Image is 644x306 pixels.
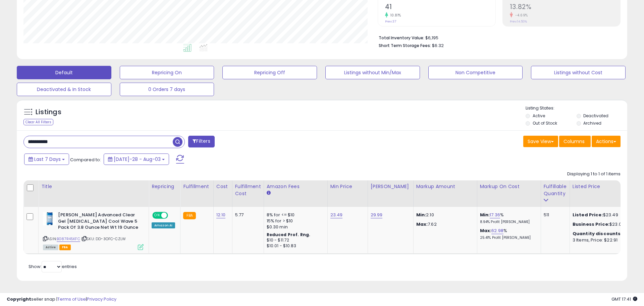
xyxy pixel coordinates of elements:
[523,136,558,147] button: Save View
[183,183,210,190] div: Fulfillment
[531,66,626,79] button: Listings without Cost
[573,212,603,218] b: Listed Price:
[416,212,426,218] strong: Min:
[432,42,444,49] span: $6.32
[379,33,615,41] li: $6,195
[573,221,609,227] b: Business Price:
[104,154,169,165] button: [DATE]-28 - Aug-03
[416,183,474,190] div: Markup Amount
[29,263,77,270] span: Show: entries
[416,221,472,227] p: 7.62
[23,119,53,125] div: Clear All Filters
[34,156,61,163] span: Last 7 Days
[17,66,111,79] button: Default
[58,212,140,232] b: [PERSON_NAME] Advanced Clear Gel [MEDICAL_DATA] Cool Wave 5 Pack Of 3.8 Ounce Net Wt 19 Ounce
[267,212,322,218] div: 8% for <= $10
[385,3,495,12] h2: 41
[416,221,428,227] strong: Max:
[477,180,541,207] th: The percentage added to the cost of goods (COGS) that forms the calculator for Min & Max prices.
[267,232,311,237] b: Reduced Prof. Rng.
[533,113,545,119] label: Active
[216,183,229,190] div: Cost
[480,212,490,218] b: Min:
[526,105,627,112] p: Listing States:
[81,236,126,242] span: | SKU: DD-3OFC-CZLW
[385,19,396,24] small: Prev: 37
[533,120,557,126] label: Out of Stock
[416,212,472,218] p: 2.10
[153,213,161,218] span: ON
[167,213,178,218] span: OFF
[267,224,322,230] div: $0.30 min
[183,212,196,219] small: FBA
[267,183,325,190] div: Amazon Fees
[188,136,214,147] button: Filters
[371,212,383,218] a: 29.99
[222,66,317,79] button: Repricing Off
[43,212,56,225] img: 41Fk4yYN-1L._SL40_.jpg
[87,296,116,302] a: Privacy Policy
[114,156,161,163] span: [DATE]-28 - Aug-03
[428,66,523,79] button: Non Competitive
[152,183,177,190] div: Repricing
[388,13,401,18] small: 10.81%
[41,183,146,190] div: Title
[480,220,536,224] p: 8.94% Profit [PERSON_NAME]
[267,218,322,224] div: 15% for > $10
[330,212,343,218] a: 23.49
[573,183,631,190] div: Listed Price
[7,296,116,303] div: seller snap | |
[563,138,585,145] span: Columns
[267,190,271,196] small: Amazon Fees.
[480,228,536,240] div: %
[583,113,608,119] label: Deactivated
[235,183,261,197] div: Fulfillment Cost
[325,66,420,79] button: Listings without Min/Max
[480,212,536,224] div: %
[24,154,69,165] button: Last 7 Days
[491,227,503,234] a: 62.98
[267,237,322,243] div: $10 - $11.72
[120,83,214,96] button: 0 Orders 7 days
[567,171,621,177] div: Displaying 1 to 1 of 1 items
[379,35,424,41] b: Total Inventory Value:
[573,230,621,237] b: Quantity discounts
[544,212,565,218] div: 511
[510,19,527,24] small: Prev: 14.50%
[559,136,591,147] button: Columns
[59,245,71,250] span: FBA
[57,236,80,242] a: B087R45KFC
[611,296,637,302] span: 2025-08-11 17:41 GMT
[235,212,259,218] div: 5.77
[120,66,214,79] button: Repricing On
[480,227,492,234] b: Max:
[330,183,365,190] div: Min Price
[152,222,175,228] div: Amazon AI
[57,296,86,302] a: Terms of Use
[573,231,628,237] div: :
[513,13,528,18] small: -4.69%
[573,237,628,243] div: 3 Items, Price: $22.91
[267,243,322,249] div: $10.01 - $10.83
[510,3,620,12] h2: 13.82%
[216,212,226,218] a: 12.10
[43,212,144,249] div: ASIN:
[379,43,431,48] b: Short Term Storage Fees:
[573,212,628,218] div: $23.49
[490,212,500,218] a: 17.36
[7,296,31,302] strong: Copyright
[43,245,58,250] span: All listings currently available for purchase on Amazon
[36,107,61,117] h5: Listings
[583,120,601,126] label: Archived
[480,183,538,190] div: Markup on Cost
[480,235,536,240] p: 25.41% Profit [PERSON_NAME]
[70,157,101,163] span: Compared to:
[592,136,621,147] button: Actions
[544,183,567,197] div: Fulfillable Quantity
[573,221,628,227] div: $23.02
[17,83,111,96] button: Deactivated & In Stock
[371,183,411,190] div: [PERSON_NAME]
